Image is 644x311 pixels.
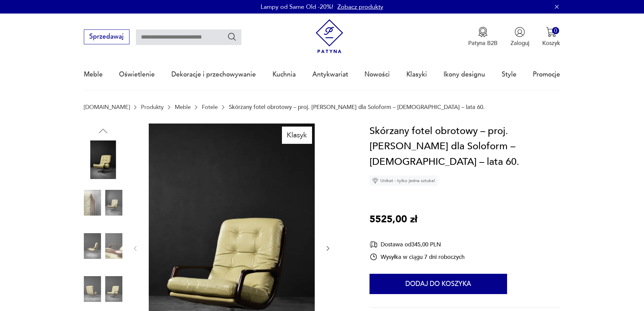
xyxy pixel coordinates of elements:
[84,227,122,265] img: Zdjęcie produktu Skórzany fotel obrotowy – proj. Eugen Schmidt dla Soloform – Niemcy – lata 60.
[372,178,378,184] img: Ikona diamentu
[478,27,488,37] img: Ikona medalu
[533,59,560,90] a: Promocje
[369,274,507,294] button: Dodaj do koszyka
[84,104,130,110] a: [DOMAIN_NAME]
[84,59,103,90] a: Meble
[282,127,312,143] div: Klasyk
[546,27,556,37] img: Ikona koszyka
[502,59,517,90] a: Style
[369,176,438,186] div: Unikat - tylko jedna sztuka!
[542,39,560,47] p: Koszyk
[444,59,485,90] a: Ikony designu
[369,240,378,249] img: Ikona dostawy
[227,32,237,42] button: Szukaj
[515,27,525,37] img: Ikonka użytkownika
[510,39,529,47] p: Zaloguj
[84,140,122,179] img: Zdjęcie produktu Skórzany fotel obrotowy – proj. Eugen Schmidt dla Soloform – Niemcy – lata 60.
[369,253,464,261] div: Wysyłka w ciągu 7 dni roboczych
[171,59,256,90] a: Dekoracje i przechowywanie
[337,3,383,11] a: Zobacz produkty
[364,59,390,90] a: Nowości
[369,240,464,249] div: Dostawa od 345,00 PLN
[542,27,560,47] button: 0Koszyk
[312,59,348,90] a: Antykwariat
[229,104,485,110] p: Skórzany fotel obrotowy – proj. [PERSON_NAME] dla Soloform – [DEMOGRAPHIC_DATA] – lata 60.
[175,104,191,110] a: Meble
[84,29,129,44] button: Sprzedawaj
[261,3,333,11] p: Lampy od Same Old -20%!
[84,35,129,40] a: Sprzedawaj
[119,59,155,90] a: Oświetlenie
[202,104,218,110] a: Fotele
[369,124,560,170] h1: Skórzany fotel obrotowy – proj. [PERSON_NAME] dla Soloform – [DEMOGRAPHIC_DATA] – lata 60.
[406,59,427,90] a: Klasyki
[84,183,122,222] img: Zdjęcie produktu Skórzany fotel obrotowy – proj. Eugen Schmidt dla Soloform – Niemcy – lata 60.
[468,27,498,47] button: Patyna B2B
[468,27,498,47] a: Ikona medaluPatyna B2B
[141,104,164,110] a: Produkty
[369,212,417,227] p: 5525,00 zł
[552,27,559,34] div: 0
[272,59,296,90] a: Kuchnia
[510,27,529,47] button: Zaloguj
[312,19,347,53] img: Patyna - sklep z meblami i dekoracjami vintage
[468,39,498,47] p: Patyna B2B
[84,270,122,308] img: Zdjęcie produktu Skórzany fotel obrotowy – proj. Eugen Schmidt dla Soloform – Niemcy – lata 60.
